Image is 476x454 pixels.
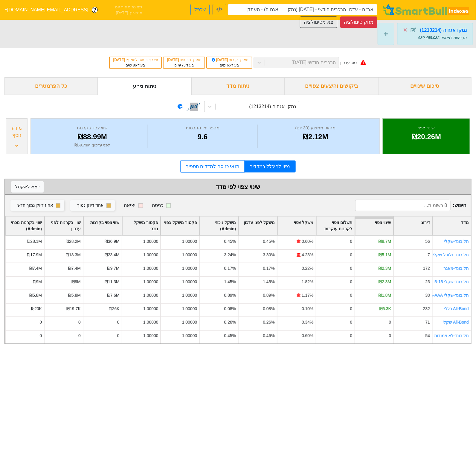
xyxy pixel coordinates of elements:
div: 0.08% [224,306,236,312]
div: שינוי צפוי לפי מדד [11,182,465,191]
div: מספר ימי התכסות [149,125,256,131]
div: ₪11.3M [105,279,120,285]
div: 1.17% [302,292,313,299]
div: 1.00000 [182,279,197,285]
div: 0 [350,252,353,258]
span: [DATE] [113,58,126,62]
div: 0.46% [263,333,274,339]
div: ₪2.3M [379,279,391,285]
button: ייצא לאקסל [11,181,44,193]
div: שינוי צפוי [390,125,462,131]
div: 1.00000 [182,292,197,299]
div: 1.00000 [143,306,158,312]
div: 1.00000 [143,319,158,326]
div: ניתוח מדד [191,77,285,95]
div: ₪36.9M [105,238,120,245]
div: כל הפרמטרים [4,77,98,95]
div: 1.00000 [143,238,158,245]
div: 0.17% [263,265,274,272]
div: 0.45% [263,238,274,245]
div: ₪20K [31,306,42,312]
div: ₪7.4M [29,265,42,272]
div: 0 [78,319,81,326]
span: 86 [133,63,137,67]
div: 0.60% [302,238,313,245]
div: אחוז דיוק נמוך [77,202,103,209]
span: [DATE] [167,58,180,62]
div: 1.00000 [143,279,158,285]
div: 0 [117,333,120,339]
div: יציאה [124,202,135,209]
input: אג״ח - עדכון הרכבים חודשי - 30/12/25 (נמקו אגח ה) [228,4,377,15]
div: ₪18.3M [66,252,81,258]
div: 0.89% [224,292,236,299]
div: 1.00000 [182,252,197,258]
div: ביקושים והיצעים צפויים [285,77,378,95]
div: בעוד ימים [210,63,248,68]
div: ניתוח ני״ע [98,77,191,95]
a: תל בונד גלובל שקלי [433,252,469,257]
span: 73 [181,63,185,67]
div: 4.23% [302,252,313,258]
div: 9.6 [149,131,256,142]
div: Toggle SortBy [83,217,122,235]
a: תנאי כניסה למדדים נוספים [180,160,245,173]
div: 0.22% [302,265,313,272]
div: Toggle SortBy [161,217,199,235]
div: 0.89% [263,292,274,299]
div: ₪9.7M [107,265,120,272]
div: ₪5.8M [68,292,81,299]
div: 1.00000 [182,306,197,312]
div: Toggle SortBy [277,217,316,235]
div: לפני עדכון : ₪68.73M [38,142,146,148]
span: 66 [227,63,231,67]
div: 0.17% [224,265,236,272]
div: 0 [39,319,42,326]
div: ₪28.1M [27,238,42,245]
div: סוג עדכון [340,60,357,66]
div: אחוז דיוק נמוך חדש [17,202,53,209]
div: Toggle SortBy [433,217,471,235]
button: אחוז דיוק נמוך [70,200,115,211]
div: ₪5.1M [379,252,391,258]
div: 0 [350,306,353,312]
div: ₪6.3K [379,306,391,312]
a: תל בונד-שקלי [444,239,469,244]
div: Toggle SortBy [394,217,432,235]
div: Toggle SortBy [239,217,277,235]
div: 0 [389,319,391,326]
button: צא מסימולציה [300,16,337,28]
div: 0.26% [263,319,274,326]
div: 0 [78,333,81,339]
div: 172 [423,265,430,272]
div: ₪7.4M [68,265,81,272]
div: Toggle SortBy [6,217,44,235]
div: 0 [350,265,353,272]
div: ₪28.2M [66,238,81,245]
div: ₪8.7M [379,238,391,245]
div: ₪1.8M [379,292,391,299]
a: תל בונד-שקלי AA-AAA [428,293,469,298]
div: 1.00000 [182,333,197,339]
div: ₪20.26M [390,131,462,142]
div: Toggle SortBy [122,217,161,235]
div: מידע נוסף [8,125,26,139]
div: תאריך כניסה לתוקף : [113,57,158,63]
div: 71 [425,319,430,326]
div: ₪2.3M [379,265,391,272]
div: 0 [350,319,353,326]
a: All-Bond שקלי [443,320,469,325]
div: סיכום שינויים [378,77,472,95]
div: 0.45% [224,238,236,245]
div: נמקו אגח ה (1213214) [249,103,296,110]
span: הון רשום למסחר : 680,468,082 [418,35,467,40]
div: ₪23.4M [105,252,120,258]
div: Toggle SortBy [355,217,393,235]
img: SmartBull [382,4,471,16]
div: 1.45% [263,279,274,285]
div: מחזור ממוצע (30 יום) [259,125,372,131]
button: שכפל [190,4,210,15]
div: ₪9M [33,279,42,285]
div: בעוד ימים [113,63,158,68]
div: 1.45% [224,279,236,285]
